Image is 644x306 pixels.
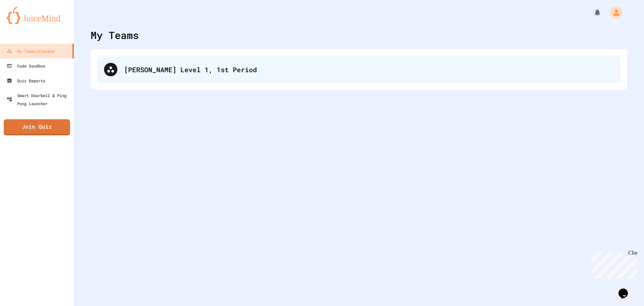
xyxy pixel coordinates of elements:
div: Chat with us now!Close [3,3,46,43]
div: Smart Doorbell & Ping Pong Launcher [7,91,71,107]
a: Join Quiz [4,119,70,135]
div: Code Sandbox [7,62,45,70]
div: My Teams [91,28,139,43]
div: My Teams/Classes [7,47,55,55]
img: logo-orange.svg [7,7,67,24]
div: My Account [603,5,624,20]
div: My Notifications [581,7,603,18]
iframe: chat widget [616,279,637,299]
div: Quiz Reports [7,77,45,85]
iframe: chat widget [588,250,637,278]
div: [PERSON_NAME] Level 1, 1st Period [124,64,614,75]
div: [PERSON_NAME] Level 1, 1st Period [97,56,621,83]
